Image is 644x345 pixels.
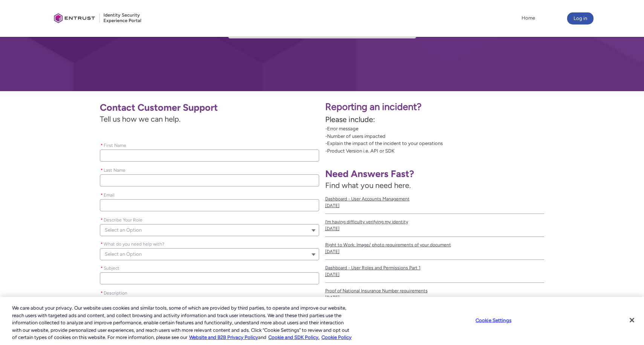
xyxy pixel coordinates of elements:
a: Cookie and SDK Policy. [268,334,320,340]
abbr: required [101,290,103,296]
span: Tell us how we can help. [100,113,319,125]
lightning-formatted-date-time: [DATE] [325,249,340,254]
span: Proof of National Insurance Number requirements [325,287,544,294]
abbr: required [101,192,103,198]
lightning-formatted-date-time: [DATE] [325,295,340,300]
p: Please include: [325,114,638,125]
a: Right to Work: Image/ photo requirements of your document[DATE] [325,237,544,260]
span: Dashboard - User Roles and Permissions Part 1 [325,264,544,271]
lightning-formatted-date-time: [DATE] [325,226,340,231]
abbr: required [101,241,103,247]
button: Close [624,312,640,328]
p: Reporting an incident? [325,100,638,114]
a: Dashboard - User Roles and Permissions Part 1[DATE] [325,260,544,283]
span: Right to Work: Image/ photo requirements of your document [325,241,544,248]
a: I’m having difficulty verifying my identity[DATE] [325,214,544,237]
span: Dashboard - User Accounts Management [325,195,544,202]
a: More information about our cookie policy., opens in a new tab [189,334,258,340]
button: Describe Your Role [100,224,319,236]
span: Select an Option [105,249,142,260]
span: Select an Option [105,224,142,236]
a: Proof of National Insurance Number requirements[DATE] [325,283,544,306]
label: Email [100,190,118,198]
h1: Contact Customer Support [100,102,319,113]
button: Log in [567,12,594,24]
button: What do you need help with? [100,248,319,260]
div: We care about your privacy. Our website uses cookies and similar tools, some of which are provide... [12,304,354,341]
a: Dashboard - User Accounts Management[DATE] [325,191,544,214]
h1: Need Answers Fast? [325,168,544,180]
a: Cookie Policy [321,334,352,340]
lightning-formatted-date-time: [DATE] [325,272,340,277]
label: Last Name [100,165,128,174]
label: Describe Your Role [100,215,145,223]
a: Home [520,12,537,24]
lightning-formatted-date-time: [DATE] [325,203,340,208]
label: What do you need help with? [100,239,167,247]
label: Description [100,288,130,296]
abbr: required [101,266,103,271]
button: Cookie Settings [470,313,517,328]
abbr: required [101,168,103,173]
span: I’m having difficulty verifying my identity [325,218,544,225]
abbr: required [101,217,103,223]
label: First Name [100,140,129,149]
span: Find what you need here. [325,181,411,190]
label: Subject [100,263,122,272]
abbr: required [101,143,103,148]
p: -Error message -Number of users impacted -Explain the impact of the incident to your operations -... [325,125,638,154]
